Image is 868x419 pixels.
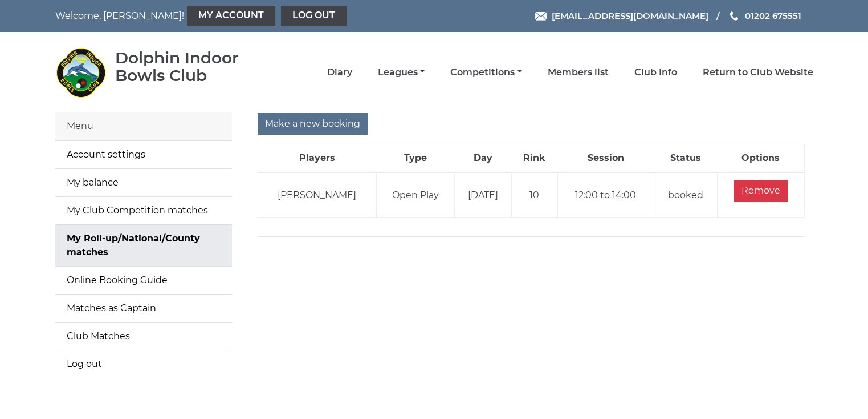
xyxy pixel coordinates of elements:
td: 12:00 to 14:00 [557,172,654,218]
th: Session [557,144,654,173]
img: Dolphin Indoor Bowls Club [55,47,107,98]
a: Log out [55,350,232,378]
a: Diary [327,66,352,79]
img: Email [535,12,547,21]
img: Phone us [730,11,738,21]
a: My balance [55,169,232,196]
td: [DATE] [455,172,512,218]
td: [PERSON_NAME] [258,172,377,218]
th: Day [455,144,512,173]
a: Phone us 01202 675551 [728,9,801,22]
td: 10 [512,172,558,218]
td: Open Play [377,172,455,218]
a: Online Booking Guide [55,267,232,294]
a: My Account [187,6,275,26]
a: Return to Club Website [703,66,813,79]
a: Log out [281,6,347,26]
input: Make a new booking [258,113,368,135]
span: 01202 675551 [745,10,801,21]
a: Matches as Captain [55,295,232,322]
a: Club Matches [55,323,232,350]
input: Remove [734,180,788,202]
th: Rink [512,144,558,173]
th: Players [258,144,377,173]
td: booked [654,172,717,218]
th: Options [718,144,804,173]
a: Club Info [634,66,677,79]
a: Competitions [450,66,521,79]
nav: Welcome, [PERSON_NAME]! [55,6,361,26]
a: Members list [548,66,609,79]
a: My Club Competition matches [55,197,232,224]
div: Menu [55,112,232,140]
div: Dolphin Indoor Bowls Club [115,49,272,84]
a: Account settings [55,141,232,168]
th: Type [377,144,455,173]
span: [EMAIL_ADDRESS][DOMAIN_NAME] [552,10,708,21]
a: My Roll-up/National/County matches [55,225,232,266]
a: Email [EMAIL_ADDRESS][DOMAIN_NAME] [535,9,708,22]
a: Leagues [378,66,425,79]
th: Status [654,144,717,173]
